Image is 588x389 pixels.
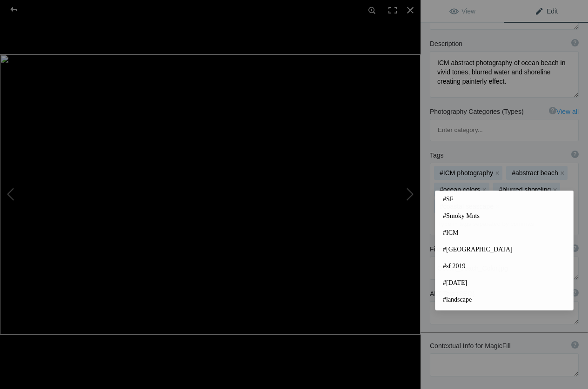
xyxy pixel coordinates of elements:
span: #[DATE] [443,278,566,288]
span: #SF [443,195,566,204]
span: #Smoky Mnts [443,211,566,221]
span: #[GEOGRAPHIC_DATA] [443,245,566,254]
span: #ICM [443,228,566,237]
span: #sf 2019 [443,262,566,271]
span: #landscape [443,295,566,304]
